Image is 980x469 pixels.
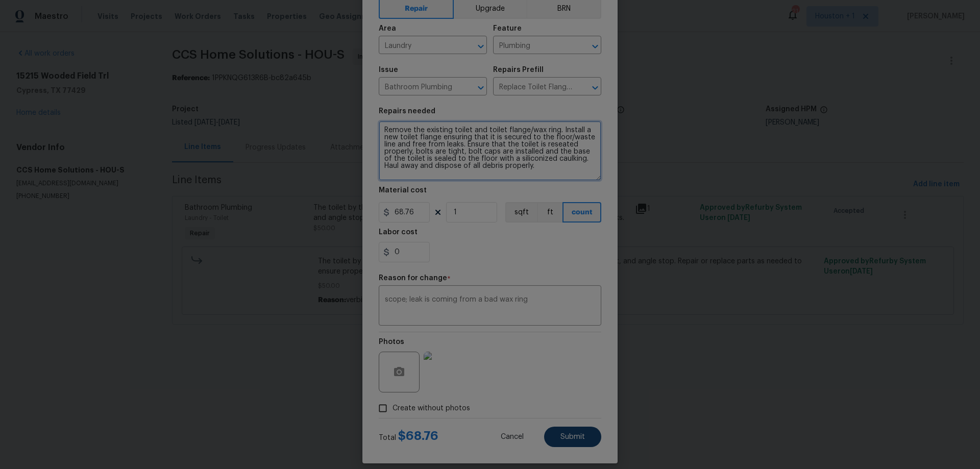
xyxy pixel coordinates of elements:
[493,66,544,73] h5: Repairs Prefill
[562,202,601,223] button: count
[544,427,601,447] button: Submit
[379,431,438,443] div: Total
[560,433,585,441] span: Submit
[379,25,396,32] h5: Area
[379,66,398,73] h5: Issue
[379,187,427,194] h5: Material cost
[474,39,488,54] button: Open
[385,296,595,317] textarea: scope; leak is coming from a bad wax ring
[379,108,435,115] h5: Repairs needed
[393,403,470,414] span: Create without photos
[537,202,562,223] button: ft
[474,81,488,95] button: Open
[484,427,540,447] button: Cancel
[398,430,438,442] span: $ 68.76
[379,338,404,345] h5: Photos
[588,39,602,54] button: Open
[501,433,524,441] span: Cancel
[379,229,418,236] h5: Labor cost
[588,81,602,95] button: Open
[379,275,447,282] h5: Reason for change
[505,202,537,223] button: sqft
[493,25,522,32] h5: Feature
[379,121,601,181] textarea: Remove the existing toilet and toilet flange/wax ring. Install a new toilet flange ensuring that ...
